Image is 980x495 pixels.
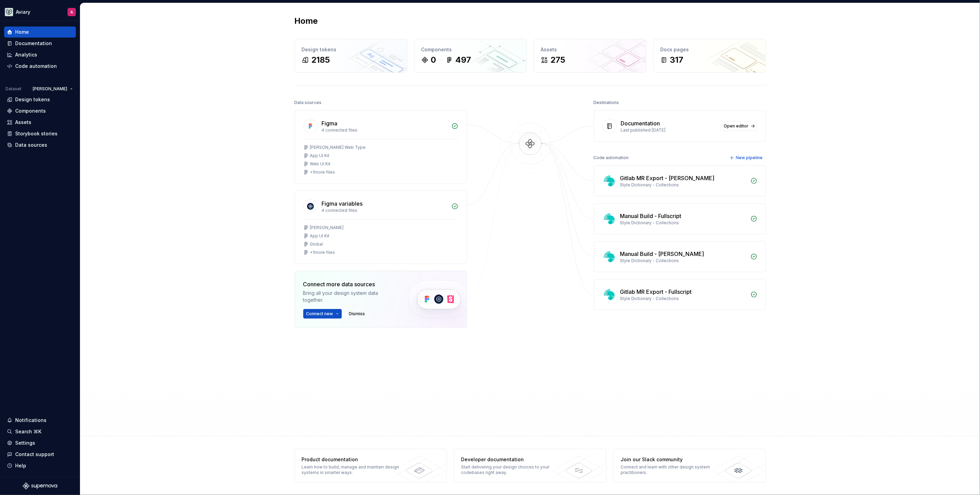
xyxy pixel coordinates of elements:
[541,46,639,53] div: Assets
[15,96,50,103] div: Design tokens
[4,117,76,128] a: Assets
[295,190,467,264] a: Figma variables4 connected files[PERSON_NAME]App UI KitGlobal+1more files
[15,462,26,469] div: Help
[4,27,76,38] a: Home
[620,296,746,301] div: Style Dictionary - Collections
[613,449,766,483] a: Join our Slack communityConnect and learn with other design system practitioners.
[346,309,368,319] button: Dismiss
[621,119,660,127] div: Documentation
[15,142,47,148] div: Data sources
[431,54,436,65] div: 0
[620,182,746,188] div: Style Dictionary - Collections
[15,107,46,114] div: Components
[4,460,76,471] button: Help
[15,440,35,446] div: Settings
[5,8,13,16] img: 256e2c79-9abd-4d59-8978-03feab5a3943.png
[310,145,366,150] div: [PERSON_NAME] Web Type
[15,119,31,126] div: Assets
[70,9,73,15] div: A
[621,464,721,475] div: Connect and learn with other design system practitioners.
[15,428,41,435] div: Search ⌘K
[421,46,520,53] div: Components
[322,208,447,213] div: 4 connected files
[594,98,619,107] div: Destinations
[4,426,76,437] button: Search ⌘K
[620,250,704,258] div: Manual Build - [PERSON_NAME]
[349,311,365,317] span: Dismiss
[4,449,76,460] button: Contact support
[295,39,407,73] a: Design tokens2185
[620,212,682,220] div: Manual Build - Fullscript
[310,233,330,239] div: App UI Kit
[4,94,76,105] a: Design tokens
[310,250,335,255] div: + 1 more files
[15,451,54,458] div: Contact support
[23,483,57,489] svg: Supernova Logo
[312,54,330,65] div: 2185
[621,456,721,463] div: Join our Slack community
[15,63,57,70] div: Code automation
[295,98,322,107] div: Data sources
[310,241,323,247] div: Global
[724,123,749,129] span: Open editor
[653,39,766,73] a: Docs pages317
[6,86,21,92] div: Dataset
[310,169,335,175] div: + 1 more files
[4,61,76,72] a: Code automation
[727,153,766,163] button: New pipeline
[461,464,561,475] div: Start delivering your design choices to your codebases right away.
[620,258,746,264] div: Style Dictionary - Collections
[670,54,684,65] div: 317
[310,161,331,167] div: Web UI Kit
[295,16,318,27] h2: Home
[1,4,79,19] button: AviaryA
[302,456,402,463] div: Product documentation
[295,449,447,483] a: Product documentationLearn how to build, manage and maintain design systems in smarter ways.
[4,38,76,49] a: Documentation
[322,199,363,208] div: Figma variables
[414,39,527,73] a: Components0497
[594,153,629,163] div: Code automation
[16,9,30,16] div: Aviary
[322,119,338,127] div: Figma
[310,153,330,158] div: App UI Kit
[4,49,76,60] a: Analytics
[33,86,67,92] span: [PERSON_NAME]
[15,130,58,137] div: Storybook stories
[306,311,333,317] span: Connect new
[30,84,76,94] button: [PERSON_NAME]
[302,46,400,53] div: Design tokens
[621,127,717,133] div: Last published [DATE]
[310,225,344,230] div: [PERSON_NAME]
[461,456,561,463] div: Developer documentation
[4,105,76,116] a: Components
[456,54,471,65] div: 497
[15,40,52,47] div: Documentation
[551,54,565,65] div: 275
[4,140,76,151] a: Data sources
[4,415,76,426] button: Notifications
[620,174,715,182] div: Gitlab MR Export - [PERSON_NAME]
[15,29,29,35] div: Home
[454,449,606,483] a: Developer documentationStart delivering your design choices to your codebases right away.
[4,437,76,448] a: Settings
[302,464,402,475] div: Learn how to build, manage and maintain design systems in smarter ways.
[721,121,757,131] a: Open editor
[303,309,342,319] button: Connect new
[15,51,37,58] div: Analytics
[15,417,47,424] div: Notifications
[322,127,447,133] div: 4 connected files
[620,288,692,296] div: Gitlab MR Export - Fullscript
[620,220,746,226] div: Style Dictionary - Collections
[303,290,396,303] div: Bring all your design system data together.
[4,128,76,139] a: Storybook stories
[661,46,759,53] div: Docs pages
[303,280,396,288] div: Connect more data sources
[736,155,763,161] span: New pipeline
[534,39,646,73] a: Assets275
[295,110,467,184] a: Figma4 connected files[PERSON_NAME] Web TypeApp UI KitWeb UI Kit+1more files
